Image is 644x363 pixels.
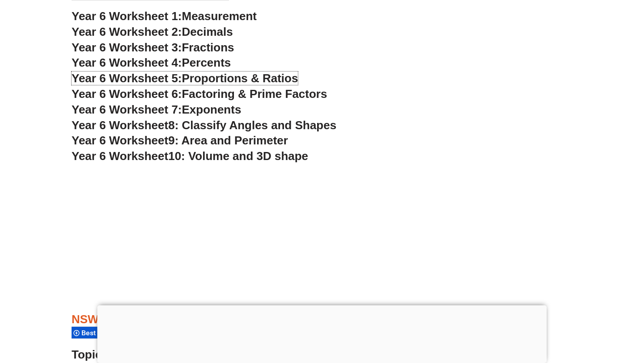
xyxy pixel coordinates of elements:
span: Fractions [182,41,234,54]
div: Best online courses [72,326,146,339]
iframe: Advertisement [97,305,547,361]
iframe: Chat Widget [491,262,644,363]
span: Year 6 Worksheet [72,118,168,132]
span: Year 6 Worksheet 2: [72,25,182,38]
span: Measurement [182,9,257,23]
span: Decimals [182,25,233,38]
a: Year 6 Worksheet 6:Factoring & Prime Factors [72,87,327,101]
span: 8: Classify Angles and Shapes [168,118,336,132]
span: Year 6 Worksheet 5: [72,72,182,85]
a: Year 6 Worksheet 7:Exponents [72,103,241,116]
a: Year 6 Worksheet 3:Fractions [72,41,234,54]
span: Factoring & Prime Factors [182,87,327,101]
span: Percents [182,56,231,69]
a: Year 6 Worksheet10: Volume and 3D shape [72,149,308,163]
a: Year 6 Worksheet 1:Measurement [72,9,257,23]
a: Year 6 Worksheet9: Area and Perimeter [72,134,288,147]
span: 10: Volume and 3D shape [168,149,308,163]
span: Year 6 Worksheet 3: [72,41,182,54]
span: Topic 1: [72,348,115,361]
a: Year 6 Worksheet 4:Percents [72,56,231,69]
span: Year 6 Worksheet 7: [72,103,182,116]
span: Exponents [182,103,241,116]
span: Best online courses [81,329,147,337]
a: Topic 1:Weight Measurement [72,348,232,361]
span: 9: Area and Perimeter [168,134,288,147]
span: Year 6 Worksheet 4: [72,56,182,69]
span: Year 6 Worksheet 6: [72,87,182,101]
span: Year 6 Worksheet [72,134,168,147]
a: Year 6 Worksheet8: Classify Angles and Shapes [72,118,336,132]
a: Year 6 Worksheet 2:Decimals [72,25,233,38]
h3: NSW Selective High Schools Practice Worksheets [72,312,572,327]
span: Year 6 Worksheet [72,149,168,163]
span: Year 6 Worksheet 1: [72,9,182,23]
iframe: Advertisement [54,173,590,298]
a: Year 6 Worksheet 5:Proportions & Ratios [72,72,298,85]
span: Proportions & Ratios [182,72,298,85]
